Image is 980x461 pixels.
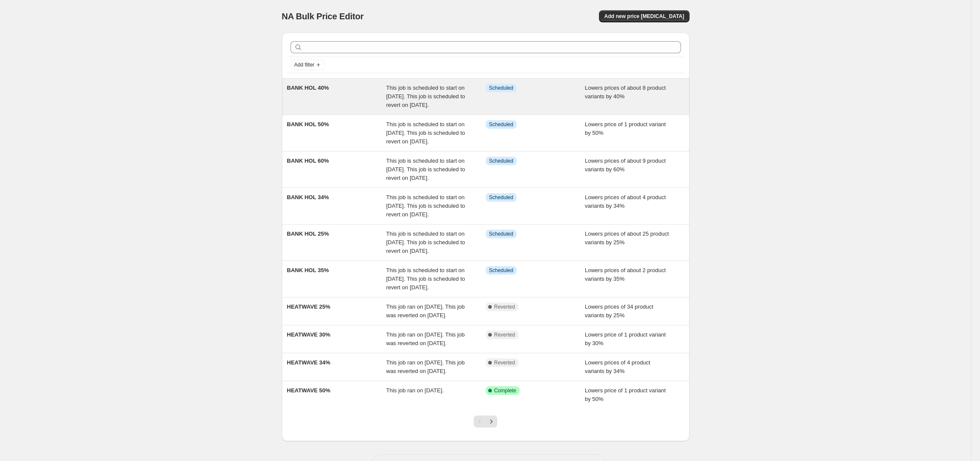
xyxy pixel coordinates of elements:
[386,267,465,291] span: This job is scheduled to start on [DATE]. This job is scheduled to revert on [DATE].
[489,85,514,91] span: Scheduled
[494,331,515,338] span: Reverted
[287,267,329,273] span: BANK HOL 35%
[386,85,465,108] span: This job is scheduled to start on [DATE]. This job is scheduled to revert on [DATE].
[494,303,515,310] span: Reverted
[287,121,329,127] span: BANK HOL 50%
[282,12,364,21] span: NA Bulk Price Editor
[494,387,516,394] span: Complete
[489,267,514,274] span: Scheduled
[386,158,465,181] span: This job is scheduled to start on [DATE]. This job is scheduled to revert on [DATE].
[489,230,514,237] span: Scheduled
[585,85,666,100] span: Lowers prices of about 8 product variants by 40%
[386,230,465,254] span: This job is scheduled to start on [DATE]. This job is scheduled to revert on [DATE].
[386,303,465,318] span: This job ran on [DATE]. This job was reverted on [DATE].
[287,331,330,338] span: HEATWAVE 30%
[489,194,514,201] span: Scheduled
[287,303,330,310] span: HEATWAVE 25%
[287,194,329,200] span: BANK HOL 34%
[585,303,653,318] span: Lowers prices of 34 product variants by 25%
[386,194,465,218] span: This job is scheduled to start on [DATE]. This job is scheduled to revert on [DATE].
[599,10,689,22] button: Add new price [MEDICAL_DATA]
[489,121,514,128] span: Scheduled
[290,60,325,70] button: Add filter
[604,13,684,20] span: Add new price [MEDICAL_DATA]
[287,230,329,237] span: BANK HOL 25%
[585,158,666,173] span: Lowers prices of about 9 product variants by 60%
[585,230,669,246] span: Lowers prices of about 25 product variants by 25%
[287,85,329,91] span: BANK HOL 40%
[585,121,666,136] span: Lowers price of 1 product variant by 50%
[585,267,666,282] span: Lowers prices of about 2 product variants by 35%
[485,416,497,428] button: Next
[386,387,444,394] span: This job ran on [DATE].
[386,121,465,145] span: This job is scheduled to start on [DATE]. This job is scheduled to revert on [DATE].
[287,359,330,366] span: HEATWAVE 34%
[494,359,515,366] span: Reverted
[294,61,315,68] span: Add filter
[585,387,666,402] span: Lowers price of 1 product variant by 50%
[474,416,497,428] nav: Pagination
[386,331,465,346] span: This job ran on [DATE]. This job was reverted on [DATE].
[585,331,666,346] span: Lowers price of 1 product variant by 30%
[489,158,514,164] span: Scheduled
[287,158,329,164] span: BANK HOL 60%
[287,387,330,394] span: HEATWAVE 50%
[386,359,465,374] span: This job ran on [DATE]. This job was reverted on [DATE].
[585,194,666,209] span: Lowers prices of about 4 product variants by 34%
[585,359,650,374] span: Lowers prices of 4 product variants by 34%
